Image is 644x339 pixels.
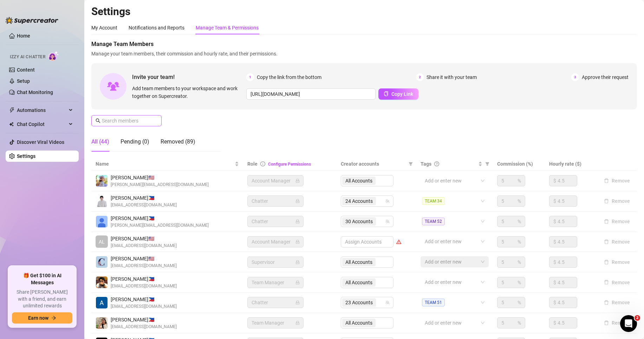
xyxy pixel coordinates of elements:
img: Jedidiah Flores [96,277,108,288]
iframe: Intercom live chat [620,315,637,332]
span: copy [384,91,389,96]
span: [PERSON_NAME][EMAIL_ADDRESS][DOMAIN_NAME] [111,222,209,229]
span: Supervisor [252,257,299,267]
span: [EMAIL_ADDRESS][DOMAIN_NAME] [111,283,177,290]
div: My Account [91,24,117,32]
span: search [96,118,100,123]
img: Katrina Mendiola [96,216,108,227]
span: Share [PERSON_NAME] with a friend, and earn unlimited rewards [12,289,72,310]
span: Copy the link from the bottom [257,73,321,81]
span: lock [295,280,300,285]
a: Setup [17,78,30,84]
span: lock [295,179,300,183]
span: 🎁 Get $100 in AI Messages [12,272,72,286]
span: [PERSON_NAME][EMAIL_ADDRESS][DOMAIN_NAME] [111,181,209,188]
span: [EMAIL_ADDRESS][DOMAIN_NAME] [111,262,177,269]
span: Chatter [252,216,299,227]
a: Content [17,67,35,73]
span: [PERSON_NAME] 🇺🇸 [111,174,209,181]
span: [PERSON_NAME] 🇵🇭 [111,194,177,202]
div: Removed (89) [161,138,195,146]
span: lock [295,219,300,224]
span: 2 [635,315,640,321]
span: 30 Accounts [345,218,373,225]
button: Earn nowarrow-right [12,312,72,324]
th: Name [91,157,243,171]
span: filter [407,159,414,169]
span: lock [295,260,300,264]
a: Configure Permissions [268,162,311,167]
button: Remove [601,177,633,185]
button: Copy Link [378,88,418,100]
span: 24 Accounts [345,197,373,205]
img: Paul Andrei Casupanan [96,195,108,207]
img: Evan Gillis [96,175,108,187]
span: 30 Accounts [342,217,376,226]
span: TEAM 51 [422,299,445,306]
span: lock [295,240,300,244]
button: Remove [601,258,633,266]
span: Chatter [252,196,299,206]
span: [EMAIL_ADDRESS][DOMAIN_NAME] [111,303,177,310]
span: AL [99,238,105,246]
a: Discover Viral Videos [17,139,64,145]
span: 2 [416,73,424,81]
span: Invite your team! [132,73,246,81]
button: Remove [601,278,633,287]
span: Earn now [28,315,48,321]
span: Manage your team members, their commission and hourly rate, and their permissions. [91,50,637,58]
span: filter [485,162,489,166]
span: Role [247,161,258,167]
span: Chat Copilot [17,119,67,130]
span: Copy Link [391,91,413,97]
span: Approve their request [582,73,629,81]
div: Notifications and Reports [129,24,184,32]
span: Share it with your team [427,73,477,81]
button: Remove [601,238,633,246]
span: Izzy AI Chatter [10,54,45,60]
button: Remove [601,197,633,205]
span: Creator accounts [341,160,406,168]
span: team [385,219,390,224]
span: [PERSON_NAME] 🇵🇭 [111,275,177,283]
span: [PERSON_NAME] 🇵🇭 [111,316,177,324]
span: [PERSON_NAME] 🇵🇭 [111,295,177,303]
span: Name [96,160,233,168]
th: Hourly rate ($) [545,157,597,171]
a: Chat Monitoring [17,89,53,95]
div: Manage Team & Permissions [196,24,259,32]
img: Caylie Clarke [96,256,108,268]
span: 24 Accounts [342,197,376,205]
span: info-circle [260,161,265,166]
img: AI Chatter [48,51,59,61]
span: team [385,300,390,305]
div: All (44) [91,138,109,146]
span: Team Manager [252,318,299,328]
img: logo-BBDzfeDw.svg [6,17,58,24]
button: Remove [601,298,633,307]
span: [PERSON_NAME] 🇺🇸 [111,235,177,242]
span: warning [396,239,401,244]
button: Remove [601,217,633,226]
span: Manage Team Members [91,40,637,48]
span: Account Manager [252,237,299,247]
span: Team Manager [252,277,299,288]
img: Antonio Hernan Arabejo [96,297,108,308]
a: Home [17,33,30,39]
span: TEAM 52 [422,218,445,225]
span: team [385,199,390,203]
span: TEAM 34 [422,197,445,205]
span: lock [295,300,300,305]
span: lock [295,321,300,325]
span: lock [295,199,300,203]
span: arrow-right [51,315,56,320]
img: Ana Brand [96,317,108,329]
span: Account Manager [252,175,299,186]
div: Pending (0) [121,138,149,146]
span: Tags [421,160,431,168]
span: question-circle [434,161,439,166]
span: 23 Accounts [345,299,373,306]
span: [EMAIL_ADDRESS][DOMAIN_NAME] [111,202,177,208]
span: thunderbolt [9,107,15,113]
span: 1 [246,73,254,81]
